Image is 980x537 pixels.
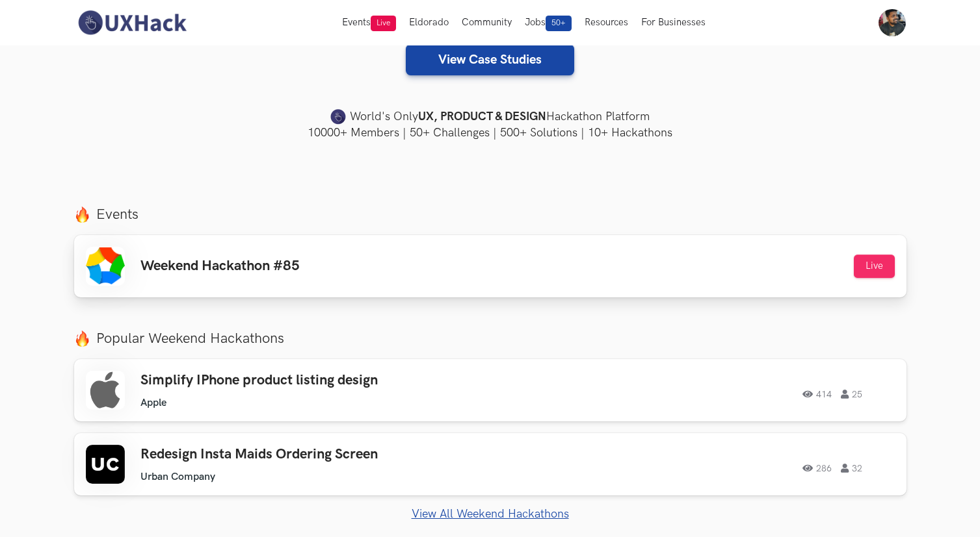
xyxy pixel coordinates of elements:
img: fire.png [74,206,90,223]
h4: 10000+ Members | 50+ Challenges | 500+ Solutions | 10+ Hackathons [74,125,907,141]
span: Live [371,16,396,31]
span: 50+ [546,16,572,31]
img: fire.png [74,331,90,347]
a: Redesign Insta Maids Ordering Screen Urban Company 286 32 [74,433,907,495]
label: Popular Weekend Hackathons [74,330,907,347]
h3: Simplify IPhone product listing design [140,372,510,389]
img: Your profile pic [879,9,906,36]
li: Apple [140,397,166,409]
a: Weekend Hackathon #85 Live [74,235,907,297]
h4: World's Only Hackathon Platform [74,108,907,126]
h3: Weekend Hackathon #85 [140,258,300,275]
strong: UX, PRODUCT & DESIGN [418,108,546,126]
span: 286 [802,464,832,473]
h3: Redesign Insta Maids Ordering Screen [140,446,510,463]
span: 32 [841,464,862,473]
span: 414 [802,390,832,399]
button: Live [854,255,895,278]
li: Urban Company [140,471,215,483]
a: Simplify IPhone product listing design Apple 414 25 [74,359,907,421]
a: View All Weekend Hackathons [74,507,907,521]
img: UXHack-logo.png [74,9,190,36]
a: View Case Studies [406,44,574,75]
label: Events [74,206,907,223]
img: uxhack-favicon-image.png [330,108,346,125]
span: 25 [841,390,862,399]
